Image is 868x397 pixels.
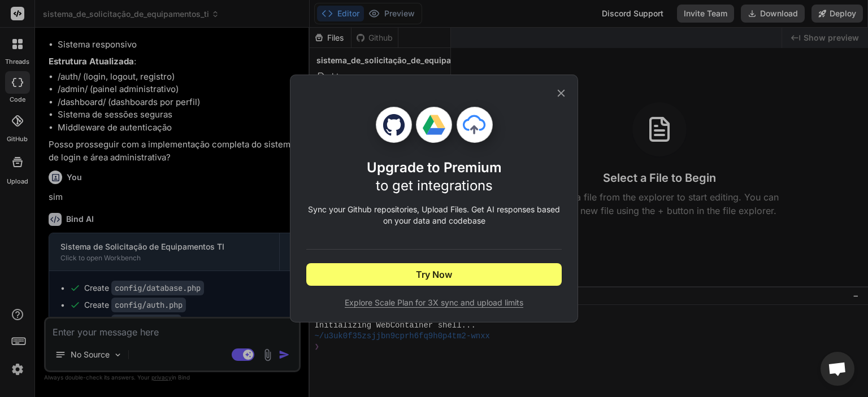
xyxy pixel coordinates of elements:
div: Bate-papo aberto [821,352,854,386]
span: to get integrations [376,177,493,194]
h1: Upgrade to Premium [367,159,502,195]
span: Try Now [416,268,452,281]
button: Try Now [306,263,562,286]
p: Sync your Github repositories, Upload Files. Get AI responses based on your data and codebase [306,204,562,226]
span: Explore Scale Plan for 3X sync and upload limits [306,297,562,308]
